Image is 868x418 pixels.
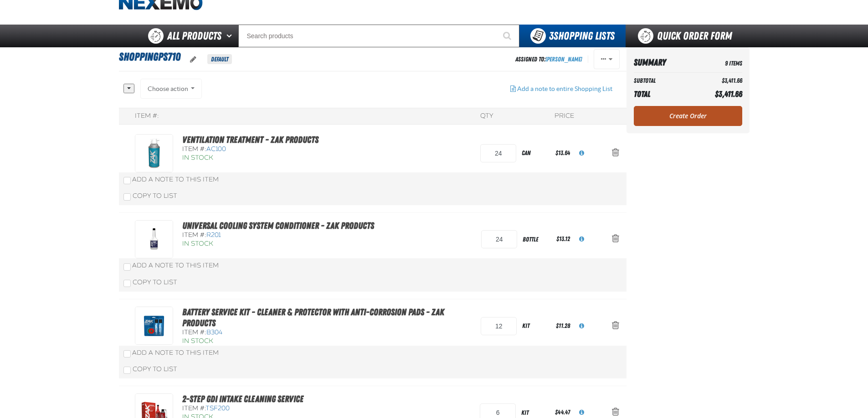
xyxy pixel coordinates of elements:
span: ShoppingPS710 [119,50,180,63]
div: Item #: [182,328,472,337]
div: Price [555,112,574,121]
button: Action Remove Universal Cooling System Conditioner - ZAK Products from ShoppingPS710 [605,229,627,249]
td: $3,411.66 [692,75,742,87]
div: In Stock [182,240,374,248]
div: QTY [480,112,493,121]
span: $13.12 [556,235,570,242]
span: $13.64 [555,149,570,156]
button: Action Remove Battery Service Kit - Cleaner &amp; Protector with Anti-Corrosion Pads - ZAK Produc... [605,316,627,336]
span: Shopping Lists [549,30,615,42]
a: Create Order [634,106,742,126]
span: $44.47 [555,408,570,416]
span: All Products [167,28,221,44]
label: Copy To List [123,192,177,200]
div: Assigned To: [515,53,582,65]
button: View All Prices for B304 [572,316,591,336]
a: Universal Cooling System Conditioner - ZAK Products [182,220,374,231]
span: R201 [206,231,221,239]
input: Product Quantity [481,230,517,248]
span: $3,411.66 [715,89,742,99]
input: Add a Note to This Item [123,350,131,358]
input: Copy To List [123,367,131,374]
div: can [516,143,554,163]
span: Add a Note to This Item [132,349,219,357]
button: View All Prices for AC100 [572,143,591,163]
input: Add a Note to This Item [123,177,131,184]
input: Copy To List [123,193,131,201]
a: Quick Order Form [626,25,749,47]
button: oro.shoppinglist.label.edit.tooltip [183,50,204,70]
span: Add a Note to This Item [132,176,219,183]
th: Summary [634,55,693,71]
div: Item #: [182,231,374,240]
button: Action Remove Ventilation Treatment - ZAK Products from ShoppingPS710 [605,143,627,163]
span: $11.28 [556,322,570,329]
div: In Stock [182,154,354,162]
span: Add a Note to This Item [132,262,219,269]
th: Total [634,87,693,101]
button: Open All Products pages [223,25,238,47]
span: Default [207,54,232,64]
input: Add a Note to This Item [123,263,131,271]
th: Subtotal [634,75,693,87]
label: Copy To List [123,278,177,286]
div: In Stock [182,337,472,346]
strong: 3 [549,30,554,42]
div: Item #: [135,112,159,121]
label: Copy To List [123,365,177,373]
input: Copy To List [123,280,131,287]
a: 2-Step GDI Intake Cleaning Service [182,393,303,404]
td: 9 Items [692,55,742,71]
button: Add a note to entire Shopping List [503,79,620,99]
a: [PERSON_NAME] [545,55,582,63]
a: Ventilation Treatment - ZAK Products [182,134,318,145]
input: Product Quantity [481,317,517,335]
input: Product Quantity [480,144,516,162]
span: B304 [206,328,222,336]
div: bottle [517,229,555,250]
div: kit [517,316,554,336]
input: Search [238,25,519,47]
button: Start Searching [497,25,519,47]
a: Battery Service Kit - Cleaner & Protector with Anti-Corrosion Pads - ZAK Products [182,307,444,328]
button: Actions of ShoppingPS710 [594,49,620,69]
div: Item #: [182,404,354,413]
button: View All Prices for R201 [572,229,591,249]
button: You have 3 Shopping Lists. Open to view details [519,25,626,47]
span: TSF200 [205,404,230,412]
span: AC100 [206,145,226,153]
div: Item #: [182,145,354,154]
